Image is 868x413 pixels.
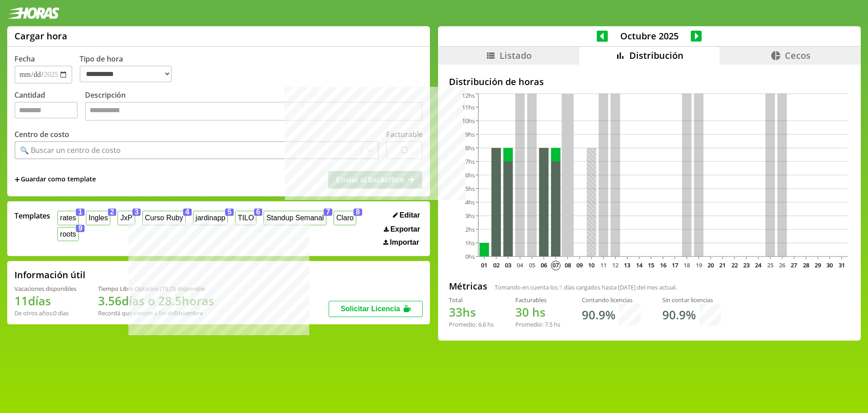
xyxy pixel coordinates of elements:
[80,54,179,84] label: Tipo de hora
[85,102,423,121] textarea: Descripción
[108,209,117,216] span: 2
[684,261,690,269] text: 18
[662,307,696,323] h1: 90.9 %
[826,261,833,269] text: 30
[14,102,78,119] input: Cantidad
[608,30,691,42] span: Octubre 2025
[552,261,559,269] text: 07
[254,209,263,216] span: 6
[381,225,423,234] button: Exportar
[235,211,256,225] button: TILO6
[545,320,552,328] span: 7.5
[465,144,475,152] tspan: 8hs
[517,261,524,269] text: 04
[14,175,96,185] span: +Guardar como template
[465,225,475,233] tspan: 2hs
[264,211,326,225] button: Standup Semanal7
[629,49,684,62] span: Distribución
[449,296,494,304] div: Total
[462,91,475,100] tspan: 12hs
[449,76,850,88] h2: Distribución de horas
[505,261,511,269] text: 03
[528,261,535,269] text: 05
[660,261,666,269] text: 16
[449,304,494,320] h1: hs
[14,211,50,221] span: Templates
[559,283,562,291] span: 5
[76,209,85,216] span: 1
[465,212,475,220] tspan: 3hs
[118,211,135,225] button: JxP3
[515,320,560,328] div: Promedio: hs
[390,225,420,233] span: Exportar
[20,145,121,155] div: 🔍 Buscar un centro de costo
[481,261,487,269] text: 01
[500,49,532,62] span: Listado
[462,103,475,111] tspan: 11hs
[465,198,475,206] tspan: 4hs
[14,309,76,317] div: De otros años: 0 días
[390,238,419,247] span: Importar
[449,320,494,328] div: Promedio: hs
[193,211,228,225] button: jardinapp5
[462,117,475,125] tspan: 10hs
[803,261,809,269] text: 28
[7,7,60,19] img: logotipo
[582,307,615,323] h1: 90.9 %
[815,261,821,269] text: 29
[791,261,797,269] text: 27
[465,239,475,247] tspan: 1hs
[564,261,571,269] text: 08
[478,320,486,328] span: 6.6
[14,30,67,42] h1: Cargar hora
[132,209,141,216] span: 3
[465,157,475,166] tspan: 7hs
[86,211,110,225] button: Ingles2
[612,261,618,269] text: 12
[465,185,475,193] tspan: 5hs
[662,296,721,304] div: Sin contar licencias
[624,261,630,269] text: 13
[14,285,76,293] div: Vacaciones disponibles
[541,261,547,269] text: 06
[57,211,79,225] button: rates1
[334,211,356,225] button: Claro8
[515,296,560,304] div: Facturables
[76,225,85,232] span: 9
[636,261,643,269] text: 14
[465,171,475,179] tspan: 6hs
[648,261,654,269] text: 15
[708,261,714,269] text: 20
[465,252,475,261] tspan: 0hs
[695,261,702,269] text: 19
[493,261,499,269] text: 02
[14,54,35,64] label: Fecha
[515,304,529,320] span: 30
[85,90,423,123] label: Descripción
[174,309,203,317] b: Diciembre
[329,301,423,317] button: Solicitar Licencia
[588,261,594,269] text: 10
[600,261,607,269] text: 11
[98,309,214,317] div: Recordá que vencen a fin de
[400,211,420,219] span: Editar
[98,285,214,293] div: Tiempo Libre Optativo (TiLO) disponible
[14,175,20,185] span: +
[449,304,462,320] span: 33
[14,293,76,309] h1: 11 días
[98,293,214,309] h1: 3.56 días o 28.5 horas
[14,129,69,139] label: Centro de costo
[495,283,677,291] span: Tomando en cuenta los días cargados hasta [DATE] del mes actual.
[731,261,737,269] text: 22
[386,129,423,139] label: Facturable
[142,211,186,225] button: Curso Ruby4
[449,280,487,292] h2: Métricas
[755,261,762,269] text: 24
[515,304,560,320] h1: hs
[719,261,726,269] text: 21
[80,66,172,82] select: Tipo de hora
[576,261,583,269] text: 09
[354,209,362,216] span: 8
[743,261,750,269] text: 23
[465,130,475,138] tspan: 9hs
